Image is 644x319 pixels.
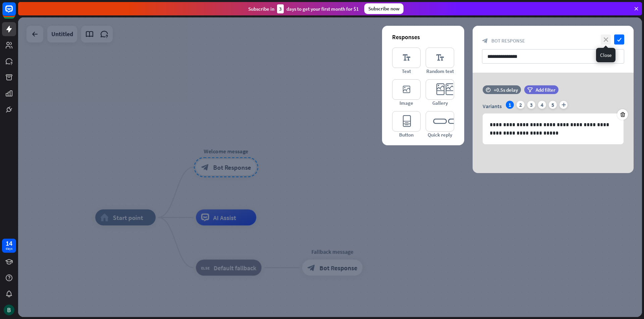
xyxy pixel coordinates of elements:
[248,4,359,13] div: Subscribe in days to get your first month for $1
[494,87,518,93] div: +0.5s delay
[2,239,16,253] a: 14 days
[614,34,624,45] i: check
[538,101,546,109] div: 4
[482,38,488,44] i: block_bot_response
[536,87,555,93] span: Add filter
[491,37,525,44] span: Bot Response
[527,101,535,109] div: 3
[483,103,502,109] span: Variants
[527,87,533,92] i: filter
[6,240,12,246] div: 14
[559,101,568,109] i: plus
[601,34,611,45] i: close
[549,101,557,109] div: 5
[5,3,25,23] button: Open LiveChat chat widget
[517,101,525,109] div: 2
[364,3,404,14] div: Subscribe now
[506,101,514,109] div: 1
[486,87,491,92] i: time
[6,246,12,251] div: days
[277,4,284,13] div: 3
